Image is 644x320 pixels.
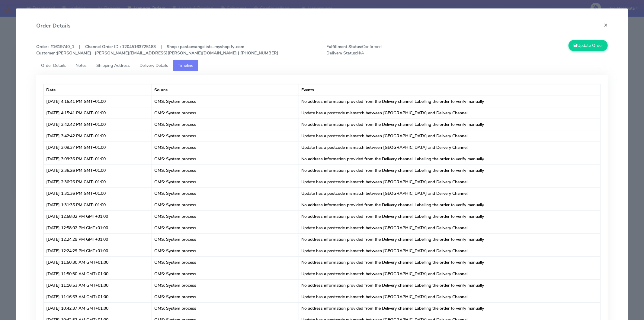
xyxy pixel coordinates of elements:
[152,96,299,107] td: OMS: System process
[322,44,467,56] span: Confirmed N/A
[299,176,600,188] td: Update has a postcode mismatch between [GEOGRAPHIC_DATA] and Delivery Channel.
[44,291,152,302] td: [DATE] 11:16:53 AM GMT+01:00
[152,302,299,314] td: OMS: System process
[152,256,299,268] td: OMS: System process
[152,291,299,302] td: OMS: System process
[299,130,600,142] td: Update has a postcode mismatch between [GEOGRAPHIC_DATA] and Delivery Channel.
[152,211,299,222] td: OMS: System process
[299,119,600,130] td: No address information provided from the Delivery channel. Labelling the order to verify manually
[299,279,600,291] td: No address information provided from the Delivery channel. Labelling the order to verify manually
[44,130,152,142] td: [DATE] 3:42:42 PM GMT+01:00
[599,17,613,33] button: Close
[152,222,299,233] td: OMS: System process
[44,222,152,233] td: [DATE] 12:58:02 PM GMT+01:00
[44,256,152,268] td: [DATE] 11:50:30 AM GMT+01:00
[44,188,152,199] td: [DATE] 1:31:36 PM GMT+01:00
[299,142,600,153] td: Update has a postcode mismatch between [GEOGRAPHIC_DATA] and Delivery Channel.
[36,50,57,56] strong: Customer :
[44,233,152,245] td: [DATE] 12:24:29 PM GMT+01:00
[152,199,299,211] td: OMS: System process
[44,107,152,119] td: [DATE] 4:15:41 PM GMT+01:00
[152,119,299,130] td: OMS: System process
[299,268,600,279] td: Update has a postcode mismatch between [GEOGRAPHIC_DATA] and Delivery Channel.
[299,245,600,256] td: Update has a postcode mismatch between [GEOGRAPHIC_DATA] and Delivery Channel.
[36,44,278,56] strong: Order : #1619740_1 | Channel Order ID : 12045163725183 | Shop : pastaevangelists-myshopify-com [P...
[44,211,152,222] td: [DATE] 12:58:02 PM GMT+01:00
[36,22,71,30] h4: Order Details
[152,165,299,176] td: OMS: System process
[44,245,152,256] td: [DATE] 12:24:29 PM GMT+01:00
[75,63,87,68] span: Notes
[44,199,152,211] td: [DATE] 1:31:35 PM GMT+01:00
[44,279,152,291] td: [DATE] 11:16:53 AM GMT+01:00
[44,153,152,165] td: [DATE] 3:09:36 PM GMT+01:00
[44,96,152,107] td: [DATE] 4:15:41 PM GMT+01:00
[96,63,130,68] span: Shipping Address
[299,222,600,233] td: Update has a postcode mismatch between [GEOGRAPHIC_DATA] and Delivery Channel.
[299,199,600,211] td: No address information provided from the Delivery channel. Labelling the order to verify manually
[299,188,600,199] td: Update has a postcode mismatch between [GEOGRAPHIC_DATA] and Delivery Channel.
[178,63,193,68] span: Timeline
[299,107,600,119] td: Update has a postcode mismatch between [GEOGRAPHIC_DATA] and Delivery Channel.
[36,60,608,71] ul: Tabs
[299,291,600,302] td: Update has a postcode mismatch between [GEOGRAPHIC_DATA] and Delivery Channel.
[152,233,299,245] td: OMS: System process
[44,119,152,130] td: [DATE] 3:42:42 PM GMT+01:00
[44,268,152,279] td: [DATE] 11:50:30 AM GMT+01:00
[299,233,600,245] td: No address information provided from the Delivery channel. Labelling the order to verify manually
[299,256,600,268] td: No address information provided from the Delivery channel. Labelling the order to verify manually
[299,84,600,96] th: Events
[44,176,152,188] td: [DATE] 2:36:26 PM GMT+01:00
[44,165,152,176] td: [DATE] 2:36:26 PM GMT+01:00
[299,165,600,176] td: No address information provided from the Delivery channel. Labelling the order to verify manually
[152,245,299,256] td: OMS: System process
[299,96,600,107] td: No address information provided from the Delivery channel. Labelling the order to verify manually
[569,40,608,51] button: Update Order
[326,50,357,56] strong: Delivery Status:
[152,279,299,291] td: OMS: System process
[152,176,299,188] td: OMS: System process
[152,130,299,142] td: OMS: System process
[41,63,66,68] span: Order Details
[152,153,299,165] td: OMS: System process
[152,268,299,279] td: OMS: System process
[152,84,299,96] th: Source
[299,153,600,165] td: No address information provided from the Delivery channel. Labelling the order to verify manually
[139,63,168,68] span: Delivery Details
[299,211,600,222] td: No address information provided from the Delivery channel. Labelling the order to verify manually
[152,142,299,153] td: OMS: System process
[152,188,299,199] td: OMS: System process
[326,44,362,50] strong: Fulfillment Status:
[44,84,152,96] th: Date
[299,302,600,314] td: No address information provided from the Delivery channel. Labelling the order to verify manually
[44,142,152,153] td: [DATE] 3:09:37 PM GMT+01:00
[44,302,152,314] td: [DATE] 10:42:37 AM GMT+01:00
[152,107,299,119] td: OMS: System process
